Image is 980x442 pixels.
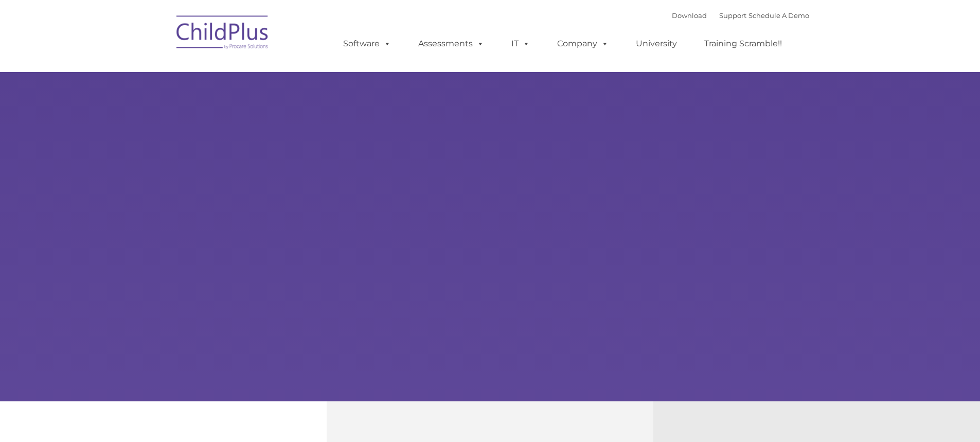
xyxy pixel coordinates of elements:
[672,11,707,20] a: Download
[749,11,809,20] a: Schedule A Demo
[694,33,792,54] a: Training Scramble!!
[501,33,540,54] a: IT
[547,33,619,54] a: Company
[719,11,746,20] a: Support
[672,11,809,20] font: |
[626,33,687,54] a: University
[408,33,494,54] a: Assessments
[171,8,274,60] img: ChildPlus by Procare Solutions
[333,33,401,54] a: Software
